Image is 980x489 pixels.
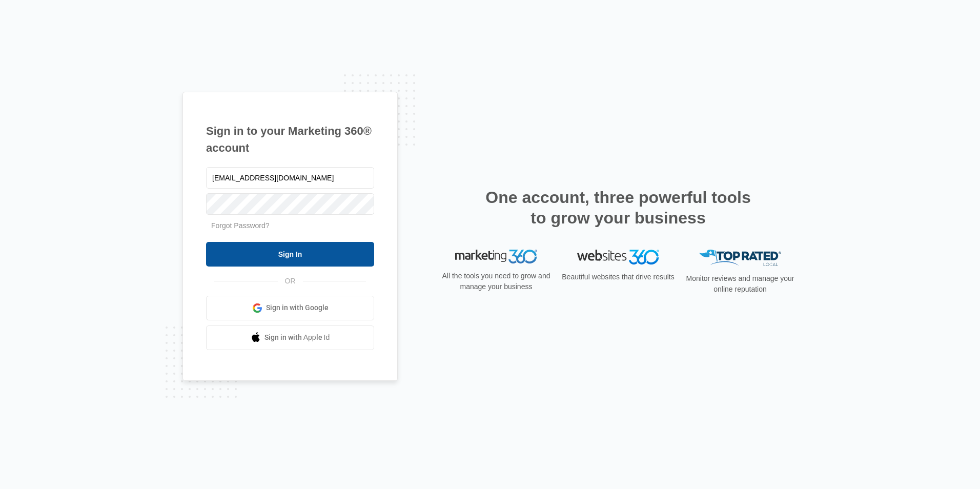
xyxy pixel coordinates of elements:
img: Marketing 360 [455,250,537,264]
a: Sign in with Google [206,296,374,320]
p: Beautiful websites that drive results [561,272,676,282]
p: Monitor reviews and manage your online reputation [683,273,798,295]
img: Top Rated Local [699,250,781,267]
a: Forgot Password? [211,221,270,230]
img: Websites 360 [577,250,659,264]
span: OR [278,276,303,287]
input: Sign In [206,242,374,267]
h1: Sign in to your Marketing 360® account [206,123,374,156]
h2: One account, three powerful tools to grow your business [482,187,754,228]
span: Sign in with Google [266,302,329,313]
a: Sign in with Apple Id [206,325,374,350]
input: Email [206,167,374,189]
span: Sign in with Apple Id [264,332,330,343]
p: All the tools you need to grow and manage your business [439,271,554,292]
